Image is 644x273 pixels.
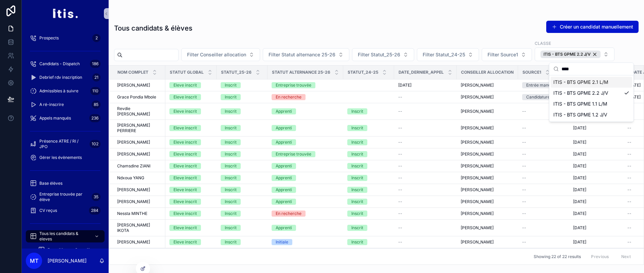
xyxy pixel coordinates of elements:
[117,106,161,117] span: Revdie [PERSON_NAME]
[351,139,363,145] div: Inscrit
[26,230,105,242] a: Tous les candidats & eleves
[573,140,586,145] span: [DATE]
[351,151,363,157] div: Inscrit
[173,125,197,131] div: Eleve inscrit
[276,199,292,205] div: Apprenti
[92,193,100,201] div: 35
[461,211,494,216] span: [PERSON_NAME]
[398,140,453,145] a: --
[540,51,601,58] div: ITIS - BTS GPME 2.2 J/V
[546,21,639,33] button: Créer un candidat manuellement
[522,125,565,131] a: --
[535,48,614,61] button: Select Button
[522,187,526,193] span: --
[117,140,161,145] a: [PERSON_NAME]
[347,163,390,169] a: Inscrit
[117,151,161,157] a: [PERSON_NAME]
[34,244,105,256] a: Base élèves - Conseillers
[351,187,363,193] div: Inscrit
[276,187,292,193] div: Apprenti
[398,83,411,88] span: [DATE]
[39,35,59,41] span: Prospects
[551,109,632,120] div: ITIS - BTS GPME 1.2 J/V
[272,199,339,205] a: Apprenti
[398,151,402,157] span: --
[522,175,526,181] span: --
[117,151,150,157] span: [PERSON_NAME]
[117,140,150,145] span: [PERSON_NAME]
[26,151,105,164] a: Gérer les évènements
[398,225,453,231] a: --
[169,94,213,100] a: Eleve inscrit
[627,211,631,216] span: --
[225,151,237,157] div: Inscrit
[398,211,402,216] span: --
[39,181,62,186] span: Base élèves
[351,225,363,231] div: Inscrit
[173,239,197,245] div: Eleve inscrit
[117,70,148,75] span: Nom complet
[272,125,339,131] a: Apprenti
[347,175,390,181] a: Inscrit
[573,163,623,169] a: [DATE]
[117,199,150,204] span: [PERSON_NAME]
[276,239,288,245] div: Initiale
[89,206,100,215] div: 284
[225,175,237,181] div: Inscrit
[461,175,514,181] a: [PERSON_NAME]
[117,239,150,245] span: [PERSON_NAME]
[272,108,339,114] a: Apprenti
[398,239,453,245] a: --
[351,211,363,217] div: Inscrit
[114,23,192,33] h1: Tous candidats & élèves
[170,70,204,75] span: Statut global
[522,225,526,231] span: --
[117,222,161,233] a: [PERSON_NAME] IKOTA
[26,58,105,70] a: Candidats - Dispatch186
[39,155,82,160] span: Gérer les évènements
[225,108,237,114] div: Inscrit
[276,175,292,181] div: Apprenti
[522,140,526,145] span: --
[173,199,197,205] div: Eleve inscrit
[398,199,453,204] a: --
[461,199,494,204] span: [PERSON_NAME]
[26,138,105,150] a: Présence ATRE / RI / JPO102
[522,163,526,169] span: --
[461,225,494,231] span: [PERSON_NAME]
[461,151,494,157] span: [PERSON_NAME]
[272,163,339,169] a: Apprenti
[398,239,402,245] span: --
[225,199,237,205] div: Inscrit
[225,239,237,245] div: Inscrit
[398,94,402,100] span: --
[173,187,197,193] div: Eleve inscrit
[117,94,161,100] a: Grace Pondia Mbole
[92,73,100,81] div: 21
[573,163,586,169] span: [DATE]
[221,175,263,181] a: Inscrit
[221,163,263,169] a: Inscrit
[522,175,565,181] a: --
[573,239,586,245] span: [DATE]
[89,114,100,122] div: 236
[276,125,292,131] div: Apprenti
[173,175,197,181] div: Eleve inscrit
[398,225,402,231] span: --
[169,199,213,205] a: Eleve inscrit
[461,163,494,169] span: [PERSON_NAME]
[225,125,237,131] div: Inscrit
[461,187,494,193] span: [PERSON_NAME]
[272,139,339,145] a: Apprenti
[117,123,161,133] a: [PERSON_NAME] PERRIERE
[398,211,453,216] a: --
[90,140,100,148] div: 102
[173,225,197,231] div: Eleve inscrit
[221,151,263,157] a: Inscrit
[461,125,514,131] a: [PERSON_NAME]
[347,125,390,131] a: Inscrit
[221,125,263,131] a: Inscrit
[573,151,586,157] span: [DATE]
[573,140,623,145] a: [DATE]
[522,239,565,245] a: --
